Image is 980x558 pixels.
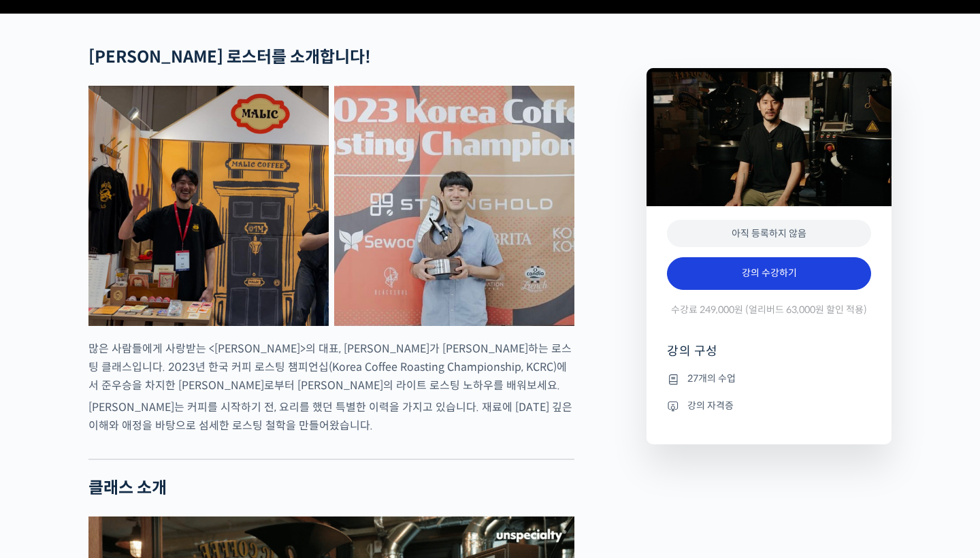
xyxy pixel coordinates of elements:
p: [PERSON_NAME]는 커피를 시작하기 전, 요리를 했던 특별한 이력을 가지고 있습니다. 재료에 [DATE] 깊은 이해와 애정을 바탕으로 섬세한 로스팅 철학을 만들어왔습니다. [88,398,574,435]
a: 홈 [4,431,90,465]
a: 설정 [176,431,261,465]
p: 많은 사람들에게 사랑받는 <[PERSON_NAME]>의 대표, [PERSON_NAME]가 [PERSON_NAME]하는 로스팅 클래스입니다. 2023년 한국 커피 로스팅 챔피언... [88,340,574,395]
strong: [PERSON_NAME] 로스터를 소개합니다! [88,47,371,67]
a: 대화 [90,431,176,465]
a: 강의 수강하기 [667,257,871,290]
li: 27개의 수업 [667,371,871,387]
span: 설정 [210,452,227,463]
span: 대화 [125,453,141,463]
li: 강의 자격증 [667,397,871,414]
div: 아직 등록하지 않음 [667,220,871,248]
span: 수강료 249,000원 (얼리버드 63,000원 할인 적용) [671,303,867,316]
h2: 클래스 소개 [88,478,574,498]
span: 홈 [43,452,51,463]
h4: 강의 구성 [667,343,871,370]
